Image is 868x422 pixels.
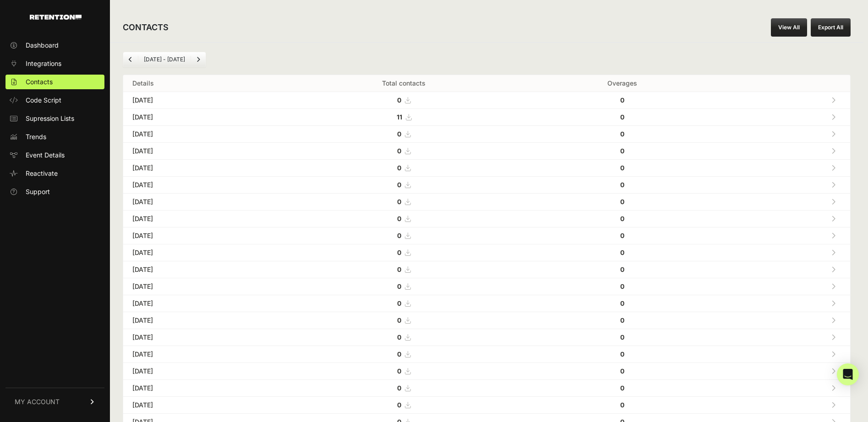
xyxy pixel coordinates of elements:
[620,384,624,392] strong: 0
[397,299,401,307] strong: 0
[26,187,50,196] span: Support
[620,350,624,358] strong: 0
[123,75,281,92] th: Details
[123,380,281,397] td: [DATE]
[5,38,104,53] a: Dashboard
[26,169,58,178] span: Reactivate
[123,346,281,363] td: [DATE]
[123,21,169,34] h2: CONTACTS
[397,333,401,341] strong: 0
[30,15,82,20] img: Retention.com
[123,92,281,109] td: [DATE]
[397,316,401,324] strong: 0
[123,109,281,126] td: [DATE]
[123,363,281,380] td: [DATE]
[26,114,74,123] span: Supression Lists
[620,265,624,273] strong: 0
[123,397,281,414] td: [DATE]
[26,151,65,160] span: Event Details
[26,59,61,68] span: Integrations
[620,215,624,222] strong: 0
[620,113,624,121] strong: 0
[5,56,104,71] a: Integrations
[620,147,624,155] strong: 0
[5,130,104,144] a: Trends
[123,143,281,160] td: [DATE]
[26,132,46,141] span: Trends
[138,56,191,63] li: [DATE] - [DATE]
[620,164,624,172] strong: 0
[837,363,859,385] div: Open Intercom Messenger
[5,184,104,199] a: Support
[5,388,104,416] a: MY ACCOUNT
[123,278,281,295] td: [DATE]
[123,227,281,244] td: [DATE]
[15,397,60,406] span: MY ACCOUNT
[397,249,401,256] strong: 0
[123,194,281,211] td: [DATE]
[123,295,281,312] td: [DATE]
[123,126,281,143] td: [DATE]
[397,384,401,392] strong: 0
[397,96,401,104] strong: 0
[620,333,624,341] strong: 0
[26,96,61,105] span: Code Script
[397,113,402,121] strong: 11
[620,299,624,307] strong: 0
[26,41,59,50] span: Dashboard
[397,198,401,206] strong: 0
[397,401,401,409] strong: 0
[620,282,624,290] strong: 0
[5,75,104,89] a: Contacts
[123,160,281,177] td: [DATE]
[397,265,401,273] strong: 0
[397,215,401,222] strong: 0
[620,198,624,206] strong: 0
[123,52,138,67] a: Previous
[5,93,104,108] a: Code Script
[123,261,281,278] td: [DATE]
[397,232,401,239] strong: 0
[620,401,624,409] strong: 0
[397,164,401,172] strong: 0
[5,111,104,126] a: Supression Lists
[123,312,281,329] td: [DATE]
[5,148,104,162] a: Event Details
[123,244,281,261] td: [DATE]
[771,18,807,37] a: View All
[397,130,401,138] strong: 0
[123,329,281,346] td: [DATE]
[397,147,401,155] strong: 0
[397,367,401,375] strong: 0
[397,282,401,290] strong: 0
[397,350,401,358] strong: 0
[123,177,281,194] td: [DATE]
[620,367,624,375] strong: 0
[397,181,401,189] strong: 0
[123,211,281,227] td: [DATE]
[281,75,527,92] th: Total contacts
[620,316,624,324] strong: 0
[5,166,104,181] a: Reactivate
[26,77,53,87] span: Contacts
[620,130,624,138] strong: 0
[191,52,206,67] a: Next
[620,232,624,239] strong: 0
[527,75,718,92] th: Overages
[811,18,851,37] button: Export All
[397,113,411,121] a: 11
[620,96,624,104] strong: 0
[620,181,624,189] strong: 0
[620,249,624,256] strong: 0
